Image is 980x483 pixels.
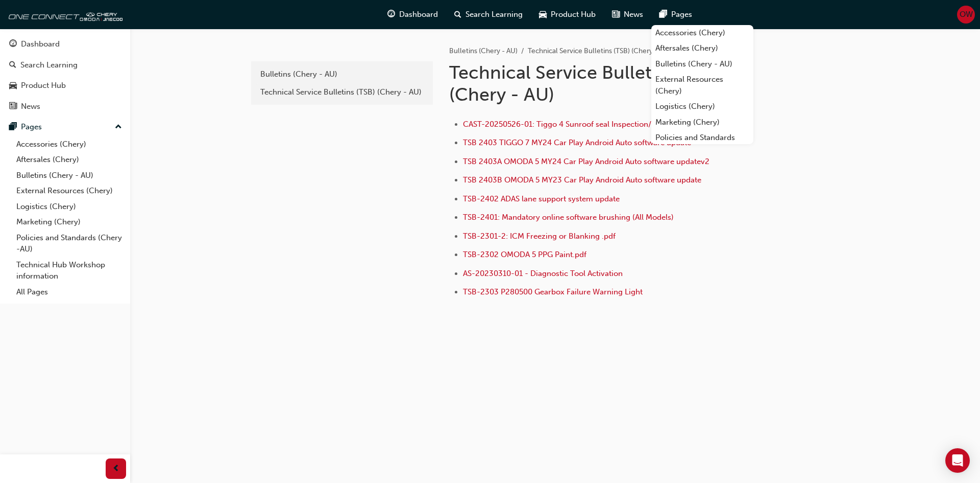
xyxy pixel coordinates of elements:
[463,287,643,296] a: TSB-2303 P280500 Gearbox Failure Warning Light
[399,9,438,20] span: Dashboard
[260,86,424,98] div: Technical Service Bulletins (TSB) (Chery - AU)
[4,56,126,75] a: Search Learning
[12,230,126,257] a: Policies and Standards (Chery -AU)
[957,6,975,24] button: OW
[463,232,616,241] a: TSB-2301-2: ICM Freezing or Blanking .pdf
[449,61,784,106] h1: Technical Service Bulletins (TSB) (Chery - AU)
[671,9,692,20] span: Pages
[531,4,604,25] a: car-iconProduct Hub
[4,118,126,136] button: Pages
[5,4,122,25] img: oneconnect
[12,152,126,168] a: Aftersales (Chery)
[4,33,126,118] button: DashboardSearch LearningProduct HubNews
[12,214,126,230] a: Marketing (Chery)
[4,76,126,95] a: Product Hub
[463,157,709,166] a: TSB 2403A OMODA 5 MY24 Car Play Android Auto software updatev2
[454,8,461,21] span: search-icon
[20,59,78,71] div: Search Learning
[21,101,40,112] div: News
[465,9,523,20] span: Search Learning
[4,35,126,54] a: Dashboard
[12,168,126,183] a: Bulletins (Chery - AU)
[651,114,753,130] a: Marketing (Chery)
[449,47,518,55] a: Bulletins (Chery - AU)
[4,97,126,116] a: News
[112,463,120,475] span: prev-icon
[9,40,17,49] span: guage-icon
[539,8,547,21] span: car-icon
[12,284,126,300] a: All Pages
[551,9,596,20] span: Product Hub
[9,102,17,111] span: news-icon
[9,61,16,70] span: search-icon
[260,68,424,80] div: Bulletins (Chery - AU)
[651,40,753,56] a: Aftersales (Chery)
[21,38,60,50] div: Dashboard
[463,250,586,259] a: TSB-2302 OMODA 5 PPG Paint.pdf
[528,45,670,57] li: Technical Service Bulletins (TSB) (Chery - AU)
[12,257,126,284] a: Technical Hub Workshop information
[651,130,753,157] a: Policies and Standards (Chery -AU)
[651,72,753,99] a: External Resources (Chery)
[604,4,651,25] a: news-iconNews
[463,269,623,278] a: AS-20230310-01 - Diagnostic Tool Activation
[9,123,17,132] span: pages-icon
[463,213,674,222] a: TSB-2401: Mandatory online software brushing (All Models)
[9,81,17,90] span: car-icon
[651,99,753,114] a: Logistics (Chery)
[12,199,126,215] a: Logistics (Chery)
[21,80,66,91] div: Product Hub
[463,194,620,203] a: TSB-2402 ADAS lane support system update
[255,65,429,83] a: Bulletins (Chery - AU)
[612,8,620,21] span: news-icon
[446,4,531,25] a: search-iconSearch Learning
[960,9,973,20] span: OW
[624,9,643,20] span: News
[463,175,701,185] a: TSB 2403B OMODA 5 MY23 Car Play Android Auto software update
[379,4,446,25] a: guage-iconDashboard
[21,121,42,133] div: Pages
[255,83,429,101] a: Technical Service Bulletins (TSB) (Chery - AU)
[12,136,126,152] a: Accessories (Chery)
[659,8,667,21] span: pages-icon
[387,8,395,21] span: guage-icon
[945,448,970,473] div: Open Intercom Messenger
[651,4,700,25] a: pages-iconPages
[12,183,126,199] a: External Resources (Chery)
[651,56,753,72] a: Bulletins (Chery - AU)
[651,25,753,41] a: Accessories (Chery)
[463,120,696,129] a: CAST-20250526-01: Tiggo 4 Sunroof seal Inspection/replacement
[463,138,691,147] a: TSB 2403 TIGGO 7 MY24 Car Play Android Auto software update
[115,121,122,134] span: up-icon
